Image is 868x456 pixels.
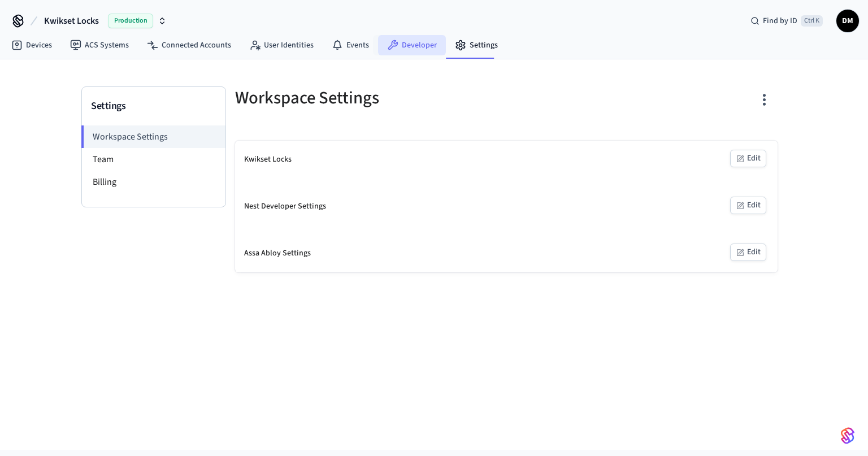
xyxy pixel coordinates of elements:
a: ACS Systems [61,35,138,55]
div: Kwikset Locks [244,154,292,166]
button: DM [836,10,859,32]
span: Production [108,14,153,28]
li: Billing [82,171,225,193]
img: SeamLogoGradient.69752ec5.svg [841,427,854,445]
span: Kwikset Locks [44,14,99,28]
a: Settings [446,35,507,55]
a: Devices [2,35,61,55]
button: Edit [730,150,766,167]
span: Find by ID [763,15,797,27]
li: Team [82,148,225,171]
li: Workspace Settings [81,125,225,148]
a: Connected Accounts [138,35,240,55]
a: User Identities [240,35,323,55]
span: DM [837,11,858,31]
a: Developer [378,35,446,55]
a: Events [323,35,378,55]
button: Edit [730,244,766,261]
span: Ctrl K [801,15,823,27]
div: Nest Developer Settings [244,201,326,212]
div: Find by IDCtrl K [741,11,832,31]
div: Assa Abloy Settings [244,247,311,259]
h3: Settings [91,98,216,114]
h5: Workspace Settings [235,86,500,110]
button: Edit [730,197,766,214]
